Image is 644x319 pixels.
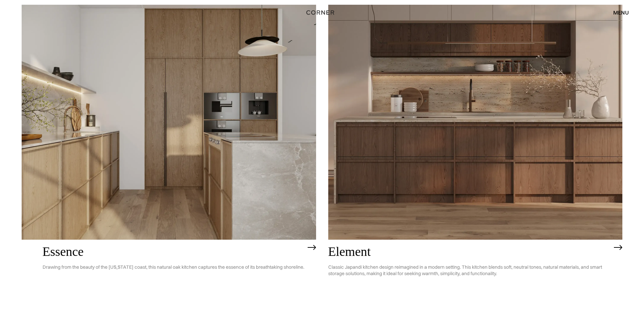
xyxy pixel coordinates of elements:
[328,259,611,282] p: Classic Japandi kitchen design reimagined in a modern setting. This kitchen blends soft, neutral ...
[328,245,611,259] h2: Element
[43,259,304,275] p: Drawing from the beauty of the [US_STATE] coast, this natural oak kitchen captures the essence of...
[613,10,629,15] div: menu
[606,7,629,18] div: menu
[298,8,346,17] a: home
[22,5,316,318] a: EssenceDrawing from the beauty of the [US_STATE] coast, this natural oak kitchen captures the ess...
[43,245,304,259] h2: Essence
